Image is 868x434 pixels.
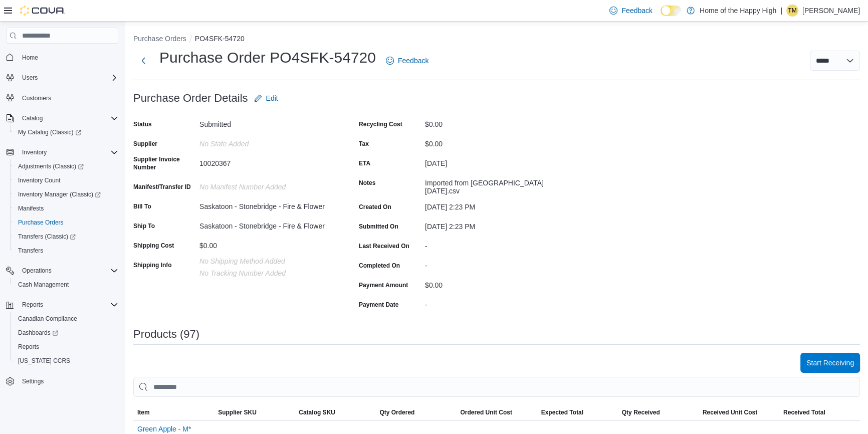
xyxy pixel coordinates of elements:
label: Last Received On [359,242,409,250]
div: $0.00 [199,238,334,250]
div: - [425,238,559,250]
span: Users [18,72,118,84]
label: Completed On [359,262,400,270]
span: My Catalog (Classic) [18,128,81,136]
a: Customers [18,92,55,104]
button: Ordered Unit Cost [456,404,537,420]
button: PO4SFK-54720 [195,35,245,43]
div: 10020367 [199,155,334,167]
h3: Purchase Order Details [133,92,248,104]
label: Payment Amount [359,281,408,289]
nav: An example of EuiBreadcrumbs [133,34,860,46]
button: Reports [18,299,47,311]
h1: Purchase Order PO4SFK-54720 [159,48,376,68]
span: Dashboards [18,329,58,337]
button: Inventory [18,146,51,158]
a: Dashboards [10,326,122,340]
span: Transfers [14,245,118,257]
button: Canadian Compliance [10,312,122,326]
span: Operations [22,267,52,275]
span: Feedback [398,56,428,66]
span: Supplier SKU [218,408,257,416]
span: [US_STATE] CCRS [18,357,70,365]
span: Settings [22,377,44,385]
button: Users [18,72,42,84]
a: Home [18,52,42,64]
div: - [425,258,559,270]
button: Operations [2,264,122,278]
span: Adjustments (Classic) [18,162,84,170]
span: Reports [18,343,39,351]
span: Adjustments (Classic) [14,160,118,172]
button: Qty Ordered [375,404,456,420]
p: | [780,5,782,17]
button: Received Unit Cost [699,404,779,420]
label: Submitted On [359,223,398,231]
span: Canadian Compliance [14,313,118,325]
button: Reports [10,340,122,354]
label: Shipping Info [133,261,172,269]
a: Transfers (Classic) [10,230,122,244]
a: Adjustments (Classic) [14,160,88,172]
div: Imported from [GEOGRAPHIC_DATA] [DATE].csv [425,175,559,195]
button: Inventory Count [10,173,122,187]
a: Settings [18,375,48,387]
a: Feedback [382,51,432,71]
span: Inventory Count [14,174,118,186]
span: Washington CCRS [14,355,118,367]
span: Received Total [783,408,825,416]
button: Purchase Orders [10,215,122,230]
div: [DATE] 2:23 PM [425,219,559,231]
label: Shipping Cost [133,242,174,250]
button: Qty Received [618,404,699,420]
div: $0.00 [425,277,559,289]
button: Manifests [10,201,122,215]
span: Manifests [14,202,118,214]
a: Inventory Manager (Classic) [10,187,122,201]
div: No State added [199,136,334,148]
button: Purchase Orders [133,35,186,43]
a: My Catalog (Classic) [10,125,122,139]
label: Supplier [133,140,157,148]
button: Catalog [18,112,47,124]
button: Cash Management [10,278,122,292]
a: Canadian Compliance [14,313,81,325]
button: Next [133,51,153,71]
span: Expected Total [541,408,583,416]
span: Manifests [18,204,44,212]
span: TM [788,5,796,17]
div: [DATE] 2:23 PM [425,199,559,211]
button: Reports [2,298,122,312]
nav: Complex example [6,46,118,414]
span: Dashboards [14,327,118,339]
a: Adjustments (Classic) [10,159,122,173]
div: [DATE] [425,155,559,167]
button: Settings [2,374,122,388]
div: $0.00 [425,116,559,128]
span: Start Receiving [806,358,854,368]
a: Cash Management [14,279,73,291]
span: Customers [18,92,118,104]
button: Users [2,71,122,85]
span: Edit [266,93,278,103]
span: Home [18,51,118,63]
button: Edit [250,88,282,108]
button: Item [133,404,214,420]
span: Reports [14,341,118,353]
button: Home [2,50,122,64]
label: Notes [359,179,375,187]
button: Transfers [10,244,122,258]
span: Feedback [621,6,652,16]
button: Inventory [2,145,122,159]
a: Reports [14,341,43,353]
span: Inventory [18,146,118,158]
span: Transfers (Classic) [18,233,76,241]
h3: Products (97) [133,328,199,340]
label: Created On [359,203,391,211]
div: Tristen Mueller [786,5,798,17]
span: Operations [18,265,118,277]
span: Item [137,408,150,416]
p: No Tracking Number added [199,269,334,277]
label: Recycling Cost [359,120,402,128]
span: Catalog [18,112,118,124]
